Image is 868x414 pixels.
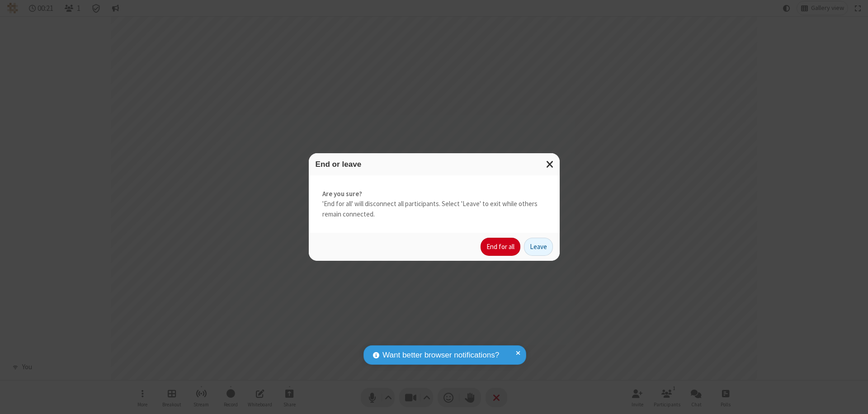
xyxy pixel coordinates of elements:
[316,160,553,169] h3: End or leave
[382,349,499,361] span: Want better browser notifications?
[524,238,553,256] button: Leave
[481,238,520,256] button: End for all
[322,189,546,199] strong: Are you sure?
[309,175,560,233] div: 'End for all' will disconnect all participants. Select 'Leave' to exit while others remain connec...
[541,153,560,175] button: Close modal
